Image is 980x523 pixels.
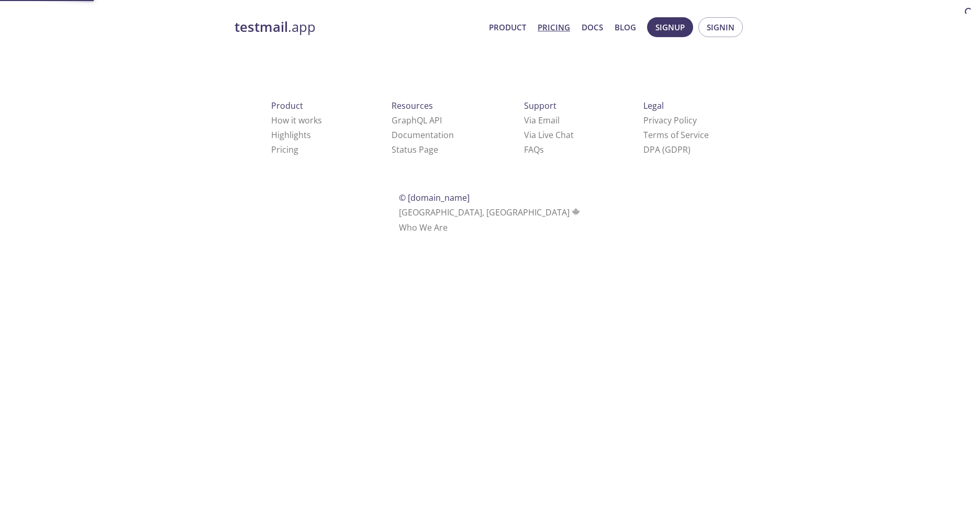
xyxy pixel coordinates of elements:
[489,20,526,34] a: Product
[392,129,454,141] a: Documentation
[524,100,556,111] span: Support
[271,129,311,141] a: Highlights
[392,115,442,126] a: GraphQL API
[399,222,448,233] a: Who We Are
[655,20,685,34] span: Signup
[235,18,481,36] a: testmail.app
[399,207,582,218] span: [GEOGRAPHIC_DATA], [GEOGRAPHIC_DATA]
[524,144,544,155] a: FAQ
[540,144,544,155] span: s
[707,20,734,34] span: Signin
[235,18,288,36] strong: testmail
[399,192,470,203] span: © [DOMAIN_NAME]
[538,20,570,34] a: Pricing
[524,115,560,126] a: Via Email
[271,144,298,155] a: Pricing
[647,17,693,37] button: Signup
[524,129,574,141] a: Via Live Chat
[643,144,691,155] a: DPA (GDPR)
[643,129,709,141] a: Terms of Service
[271,100,303,111] span: Product
[643,115,697,126] a: Privacy Policy
[615,20,636,34] a: Blog
[698,17,743,37] button: Signin
[271,115,322,126] a: How it works
[582,20,603,34] a: Docs
[392,100,433,111] span: Resources
[392,144,438,155] a: Status Page
[643,100,664,111] span: Legal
